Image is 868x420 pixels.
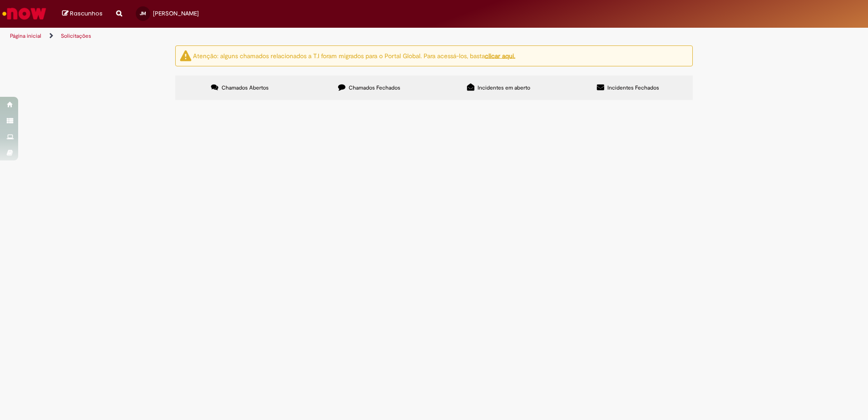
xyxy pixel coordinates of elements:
ul: Trilhas de página [7,28,572,45]
span: Chamados Fechados [349,84,400,91]
a: Página inicial [10,32,41,40]
span: Incidentes Fechados [607,84,659,91]
span: JM [140,10,146,16]
ng-bind-html: Atenção: alguns chamados relacionados a T.I foram migrados para o Portal Global. Para acessá-los,... [193,51,515,60]
span: Rascunhos [70,9,103,18]
a: Solicitações [61,32,91,40]
span: Chamados Abertos [222,84,269,91]
a: Rascunhos [62,10,103,18]
a: clicar aqui. [485,51,515,60]
span: Incidentes em aberto [478,84,530,91]
img: ServiceNow [1,5,48,23]
span: [PERSON_NAME] [153,10,199,17]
